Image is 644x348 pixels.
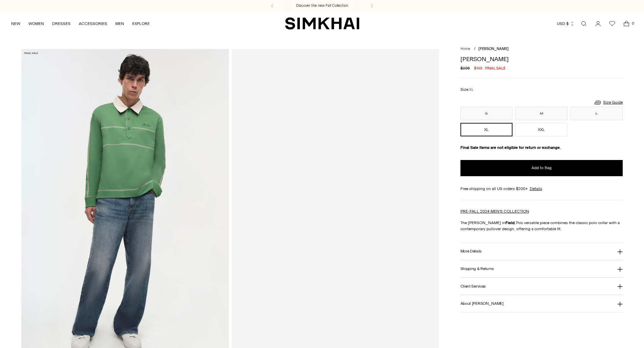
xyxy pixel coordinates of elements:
a: Details [530,186,542,192]
a: DRESSES [52,16,71,31]
a: Size Guide [594,98,623,107]
button: Shipping & Returns [460,260,623,277]
button: More Details [460,243,623,260]
a: Go to the account page [591,17,605,30]
h3: Shipping & Returns [460,267,494,271]
button: XL [460,123,513,136]
a: Wishlist [605,17,619,30]
button: Client Services [460,278,623,295]
label: Size: [460,86,474,93]
button: S [460,107,513,120]
a: Open search modal [577,17,591,30]
a: MEN [115,16,124,31]
a: Discover the new Fall Collection [296,3,348,8]
button: M [515,107,568,120]
h3: Client Services [460,284,486,289]
s: $295 [460,65,470,71]
button: XXL [515,123,568,136]
div: / [474,46,476,52]
a: Home [460,47,470,51]
button: About [PERSON_NAME] [460,295,623,312]
a: EXPLORE [132,16,150,31]
a: WOMEN [28,16,44,31]
h3: About [PERSON_NAME] [460,301,504,306]
a: Open cart modal [620,17,633,30]
h3: More Details [460,249,482,253]
button: Add to Bag [460,160,623,176]
strong: Field. [505,220,516,225]
button: USD $ [557,16,575,31]
p: The [PERSON_NAME] in This versatile piece combines the classic polo collar with a contemporary pu... [460,220,623,232]
a: ACCESSORIES [79,16,107,31]
span: $148 [474,65,482,71]
nav: breadcrumbs [460,46,623,52]
span: XL [469,87,474,92]
a: SIMKHAI [285,17,359,30]
a: PRE-FALL 2024 MEN'S COLLECTION [460,209,529,214]
a: NEW [11,16,20,31]
span: Add to Bag [531,165,552,171]
div: Free shipping on all US orders $200+ [460,186,623,192]
h1: [PERSON_NAME] [460,56,623,62]
button: L [570,107,623,120]
span: [PERSON_NAME] [478,47,509,51]
span: 0 [630,20,636,26]
strong: Final Sale items are not eligible for return or exchange. [460,145,561,150]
